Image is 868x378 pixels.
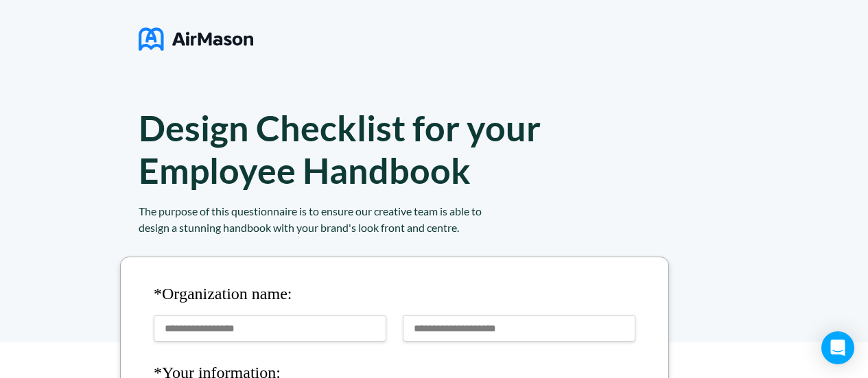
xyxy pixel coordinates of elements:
div: design a stunning handbook with your brand's look front and centre. [139,220,701,236]
h1: Design Checklist for your Employee Handbook [139,106,541,191]
div: Open Intercom Messenger [821,331,854,364]
img: logo [139,22,253,56]
h4: *Organization name: [154,285,635,304]
div: The purpose of this questionnaire is to ensure our creative team is able to [139,203,701,220]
